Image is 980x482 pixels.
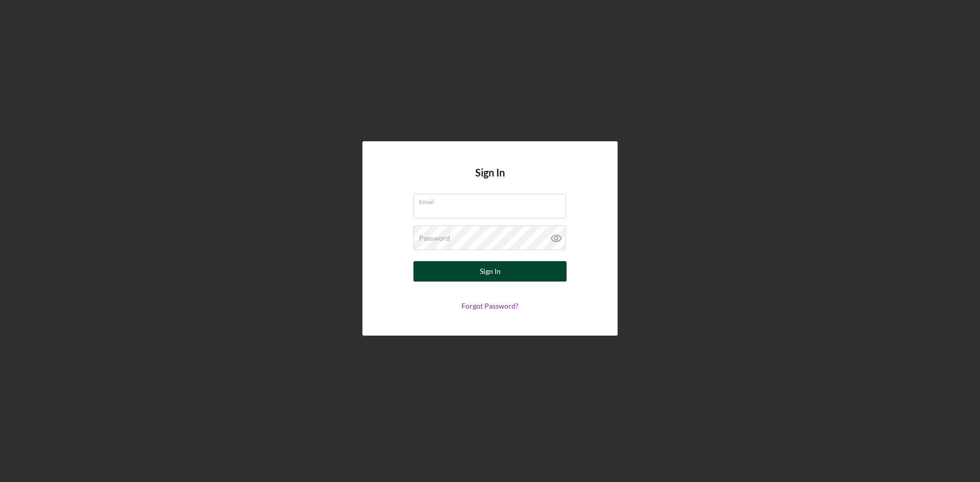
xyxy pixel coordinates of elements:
[480,261,501,282] div: Sign In
[419,234,450,242] label: Password
[419,194,566,206] label: Email
[475,167,505,194] h4: Sign In
[413,261,567,282] button: Sign In
[461,301,519,310] a: Forgot Password?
